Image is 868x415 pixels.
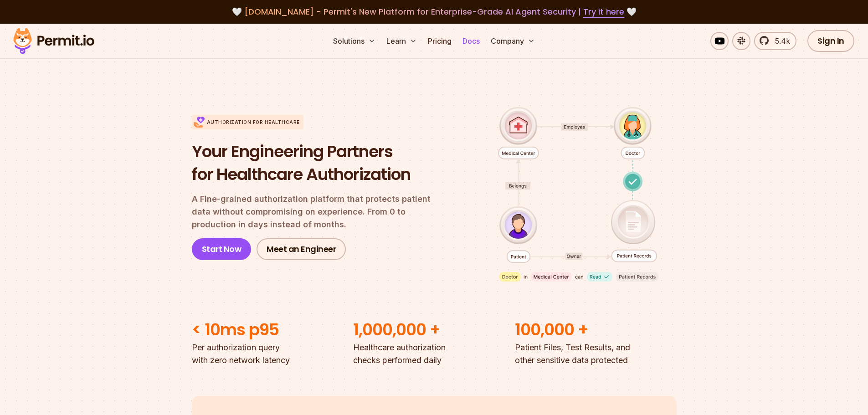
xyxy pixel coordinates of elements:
[459,32,483,50] a: Docs
[424,32,455,50] a: Pricing
[9,26,98,56] img: Permit logo
[583,6,624,18] a: Try it here
[515,341,677,367] p: Patient Files, Test Results, and other sensitive data protected
[192,341,354,367] p: Per authorization query with zero network latency
[487,32,539,50] button: Company
[353,318,515,341] h2: 1,000,000 +
[770,36,790,46] span: 5.4k
[192,193,446,231] p: A Fine-grained authorization platform that protects patient data without compromising on experien...
[192,318,354,341] h2: < 10ms p95
[192,140,446,185] h1: Your Engineering Partners for Healthcare Authorization
[22,5,846,18] div: 🤍 🤍
[207,119,300,126] p: Authorization for Healthcare
[244,6,624,17] span: [DOMAIN_NAME] - Permit's New Platform for Enterprise-Grade AI Agent Security |
[353,341,515,367] p: Healthcare authorization checks performed daily
[192,238,252,260] a: Start Now
[383,32,421,50] button: Learn
[515,318,677,341] h2: 100,000 +
[807,30,854,52] a: Sign In
[329,32,379,50] button: Solutions
[257,238,346,260] a: Meet an Engineer
[754,32,796,50] a: 5.4k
